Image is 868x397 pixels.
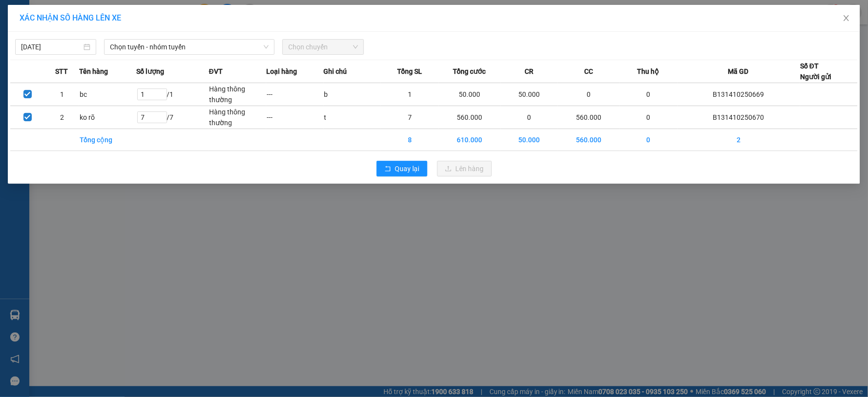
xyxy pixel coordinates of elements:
[439,129,501,151] td: 610.000
[843,14,850,22] span: close
[381,129,439,151] td: 8
[55,66,68,77] span: STT
[501,106,558,129] td: 0
[800,61,831,82] div: Số ĐT Người gửi
[620,106,677,129] td: 0
[21,42,82,52] input: 14/10/2025
[20,13,121,22] span: XÁC NHẬN SỐ HÀNG LÊN XE
[677,129,801,151] td: 2
[93,44,138,51] span: 10:03:10 [DATE]
[266,106,324,129] td: ---
[439,106,501,129] td: 560.000
[45,106,80,129] td: 2
[677,106,801,129] td: B131410250670
[833,5,860,32] button: Close
[620,83,677,106] td: 0
[620,129,677,151] td: 0
[137,66,165,77] span: Số lượng
[79,66,108,77] span: Tên hàng
[728,66,749,77] span: Mã GD
[25,16,79,52] strong: CÔNG TY TNHH [GEOGRAPHIC_DATA] 214 QL13 - P.26 - Q.BÌNH THẠNH - TP HCM 1900888606
[677,83,801,106] td: B131410250669
[209,83,267,106] td: Hàng thông thường
[266,83,324,106] td: ---
[45,83,80,106] td: 1
[79,129,137,151] td: Tổng cộng
[324,83,381,106] td: b
[10,22,22,46] img: logo
[209,66,223,77] span: ĐVT
[110,40,269,54] span: Chọn tuyến - nhóm tuyến
[558,129,620,151] td: 560.000
[266,66,297,77] span: Loại hàng
[324,106,381,129] td: t
[209,106,267,129] td: Hàng thông thường
[98,68,120,74] span: PV Cư Jút
[137,83,209,106] td: / 1
[501,83,558,106] td: 50.000
[453,66,486,77] span: Tổng cước
[558,83,620,106] td: 0
[439,83,501,106] td: 50.000
[397,66,422,77] span: Tổng SL
[288,40,358,54] span: Chọn chuyến
[79,106,137,129] td: ko rõ
[79,83,137,106] td: bc
[87,37,138,44] span: B131410250670
[525,66,533,77] span: CR
[395,163,420,174] span: Quay lại
[437,161,492,176] button: uploadLên hàng
[324,66,347,77] span: Ghi chú
[558,106,620,129] td: 560.000
[501,129,558,151] td: 50.000
[584,66,593,77] span: CC
[377,161,427,176] button: rollbackQuay lại
[137,106,209,129] td: / 7
[10,68,20,82] span: Nơi gửi:
[637,66,659,77] span: Thu hộ
[381,83,439,106] td: 1
[75,68,90,82] span: Nơi nhận:
[263,44,269,50] span: down
[384,165,391,173] span: rollback
[34,59,113,66] strong: BIÊN NHẬN GỬI HÀNG HOÁ
[381,106,439,129] td: 7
